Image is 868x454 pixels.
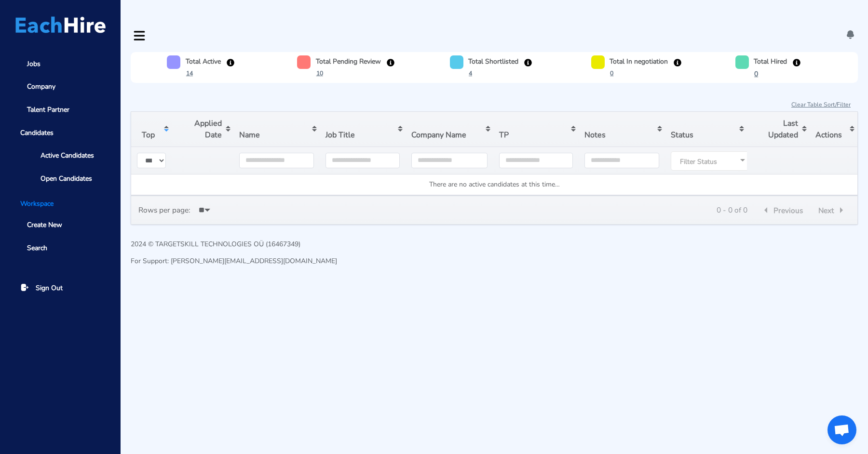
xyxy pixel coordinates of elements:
[827,415,856,444] a: Open chat
[316,69,323,77] u: 10
[773,205,803,216] span: Previous
[27,59,41,69] span: Jobs
[27,81,55,92] span: Company
[468,57,518,66] h6: Total Shortlisted
[14,77,107,97] a: Company
[27,220,62,230] span: Create New
[27,243,47,253] span: Search
[186,57,221,66] h6: Total Active
[791,101,851,108] u: Clear Table Sort/Filter
[791,100,851,109] button: Clear Table Sort/Filter
[186,68,193,78] button: 14
[27,169,107,188] a: Open Candidates
[815,203,850,216] button: Next
[41,150,94,160] span: Active Candidates
[41,174,92,184] span: Open Candidates
[136,179,853,189] div: There are no active candidates at this time…
[610,69,613,77] u: 0
[757,203,806,216] button: Previous
[14,123,107,143] span: Candidates
[316,57,381,66] h6: Total Pending Review
[27,105,69,115] span: Talent Partner
[14,238,107,258] a: Search
[316,68,324,78] button: 10
[15,16,106,33] img: Logo
[468,68,473,78] button: 4
[14,100,107,120] a: Talent Partner
[14,215,107,235] a: Create New
[754,68,759,80] button: 0
[186,69,193,77] u: 14
[14,54,107,74] a: Jobs
[610,57,668,66] h6: Total In negotiation
[754,69,758,79] u: 0
[717,204,747,215] div: 0 - 0 of 0
[131,239,337,249] p: 2024 © TARGETSKILL TECHNOLOGIES OÜ (16467349)
[610,68,614,78] button: 0
[27,146,107,165] a: Active Candidates
[36,283,63,293] span: Sign Out
[14,199,107,209] li: Workspace
[680,157,717,167] span: Filter Status
[138,204,190,215] label: Rows per page:
[818,205,834,216] span: Next
[131,256,337,266] p: For Support: [PERSON_NAME][EMAIL_ADDRESS][DOMAIN_NAME]
[754,57,787,66] h6: Total Hired
[469,69,472,77] u: 4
